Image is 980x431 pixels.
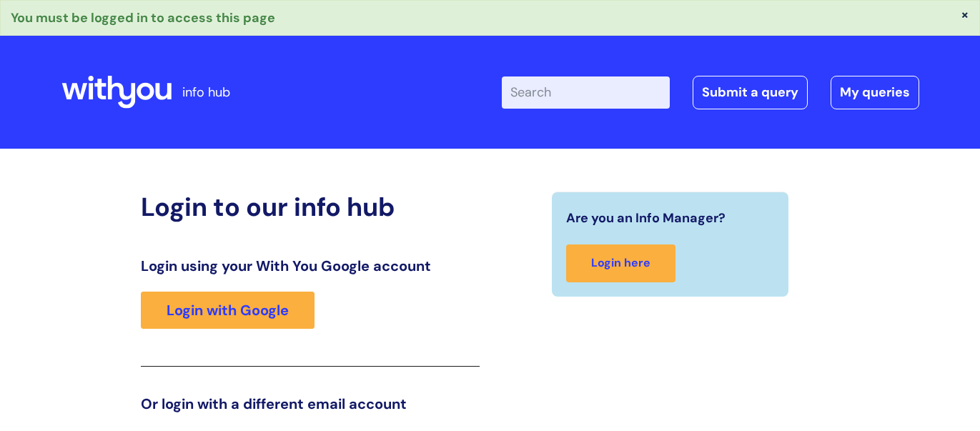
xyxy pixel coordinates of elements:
a: My queries [831,76,919,109]
a: Login with Google [141,292,315,329]
h3: Or login with a different email account [141,395,480,412]
span: Are you an Info Manager? [566,207,726,229]
input: Search [502,76,670,108]
a: Submit a query [693,76,808,109]
h3: Login using your With You Google account [141,257,480,274]
button: × [961,8,969,21]
p: info hub [182,81,230,104]
a: Login here [566,244,675,282]
h2: Login to our info hub [141,192,480,222]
